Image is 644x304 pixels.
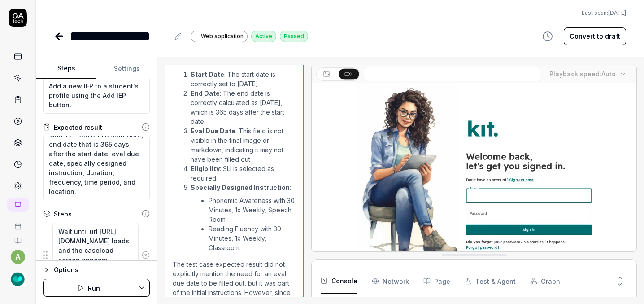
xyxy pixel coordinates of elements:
[7,198,29,212] a: New conversation
[10,271,26,287] img: SLP Toolkit Logo
[191,184,290,191] strong: Specially Designed Instruction
[423,269,450,294] button: Page
[201,32,244,40] span: Web application
[54,264,150,275] div: Options
[465,269,516,294] button: Test & Agent
[191,127,235,135] strong: Eval Due Date
[4,264,32,289] button: SLP Toolkit Logo
[54,209,72,219] div: Steps
[11,250,25,264] button: a
[191,88,296,126] li: : The end date is correctly calculated as [DATE], which is 365 days after the start date.
[54,123,102,132] div: Expected result
[549,69,616,79] div: Playback speed:
[191,30,248,42] a: Web application
[191,126,296,164] li: : This field is not visible in the final image or markdown, indicating it may not have been fille...
[209,224,296,252] li: Reading Fluency with 30 Minutes, 1x Weekly, Classroom.
[139,246,153,264] button: Remove step
[191,70,224,78] strong: Start Date
[608,9,626,16] time: [DATE]
[251,31,276,42] div: Active
[43,279,134,297] button: Run
[4,216,32,230] a: Book a call with us
[582,9,626,17] span: Last scan:
[530,269,560,294] button: Graph
[280,31,308,42] div: Passed
[191,89,220,97] strong: End Date
[209,196,296,224] li: Phonemic Awareness with 30 Minutes, 1x Weekly, Speech Room.
[191,70,296,88] li: : The start date is correctly set to [DATE].
[43,222,150,288] div: Suggestions
[564,27,626,45] button: Convert to draft
[372,269,409,294] button: Network
[537,27,558,45] button: View version history
[36,58,96,79] button: Steps
[582,9,626,17] button: Last scan:[DATE]
[321,269,357,294] button: Console
[191,165,220,172] strong: Eligibility
[191,164,296,183] li: : SLI is selected as required.
[191,183,296,254] li: :
[96,58,157,79] button: Settings
[43,264,150,275] button: Options
[4,230,32,244] a: Documentation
